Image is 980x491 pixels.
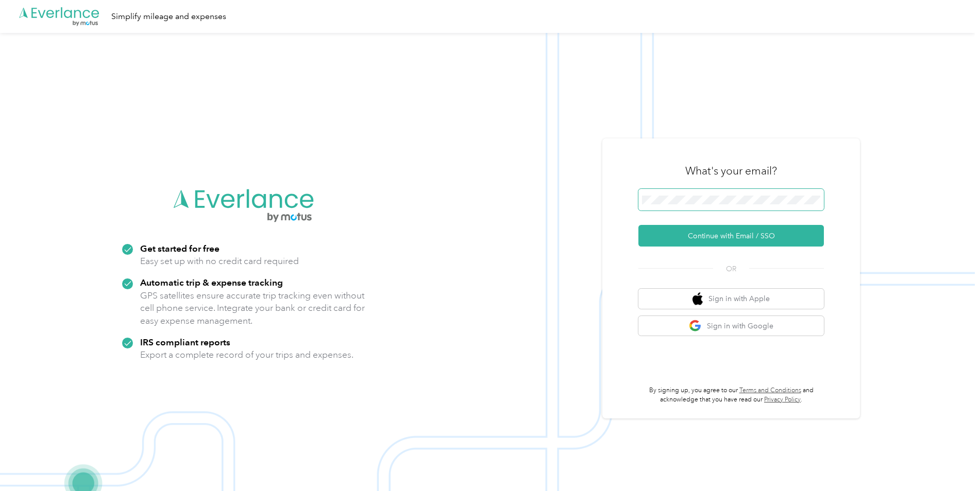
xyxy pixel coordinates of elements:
[685,164,777,178] h3: What's your email?
[764,396,801,404] a: Privacy Policy
[140,348,353,361] p: Export a complete record of your trips and expenses.
[638,386,824,404] p: By signing up, you agree to our and acknowledge that you have read our .
[638,316,824,336] button: google logoSign in with Google
[140,277,283,288] strong: Automatic trip & expense tracking
[140,289,365,327] p: GPS satellites ensure accurate trip tracking even without cell phone service. Integrate your bank...
[638,289,824,309] button: apple logoSign in with Apple
[692,292,703,305] img: apple logo
[140,255,299,268] p: Easy set up with no credit card required
[713,264,749,274] span: OR
[739,387,801,394] a: Terms and Conditions
[111,10,226,23] div: Simplify mileage and expenses
[140,243,219,254] strong: Get started for free
[689,320,702,332] img: google logo
[140,337,230,347] strong: IRS compliant reports
[638,225,824,247] button: Continue with Email / SSO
